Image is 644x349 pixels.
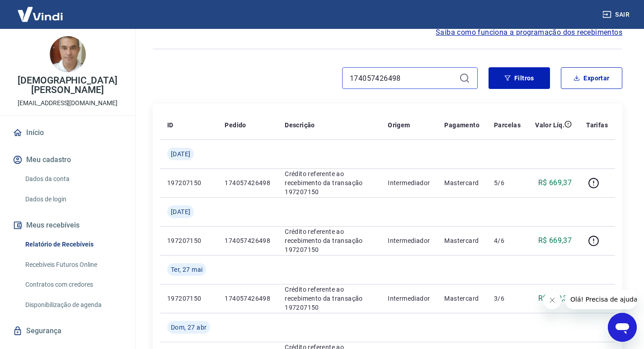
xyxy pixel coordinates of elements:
p: 197207150 [167,236,210,245]
a: Contratos com credores [22,275,124,294]
p: 174057426498 [225,236,270,245]
p: Mastercard [444,178,479,187]
p: R$ 669,37 [538,235,572,246]
p: Pagamento [444,121,479,130]
p: Mastercard [444,294,479,303]
button: Exportar [561,67,622,89]
p: Intermediador [388,178,430,187]
button: Filtros [489,67,550,89]
a: Dados da conta [22,170,124,188]
p: Intermediador [388,236,430,245]
p: 174057426498 [225,178,270,187]
p: 4/6 [494,236,521,245]
p: 197207150 [167,178,210,187]
span: Ter, 27 mai [171,265,202,274]
a: Segurança [11,321,124,341]
a: Recebíveis Futuros Online [22,256,124,274]
iframe: Fechar mensagem [543,291,561,309]
a: Disponibilização de agenda [22,296,124,314]
p: Crédito referente ao recebimento da transação 197207150 [285,169,373,196]
button: Sair [601,6,633,23]
a: Dados de login [22,190,124,209]
p: 5/6 [494,178,521,187]
p: Valor Líq. [535,121,564,130]
p: Descrição [285,121,315,130]
p: Origem [388,121,410,130]
span: Dom, 27 abr [171,323,207,332]
p: Intermediador [388,294,430,303]
p: [DEMOGRAPHIC_DATA][PERSON_NAME] [7,76,128,95]
iframe: Botão para abrir a janela de mensagens [608,313,637,342]
a: Início [11,123,124,143]
button: Meu cadastro [11,150,124,170]
a: Relatório de Recebíveis [22,235,124,254]
p: [EMAIL_ADDRESS][DOMAIN_NAME] [18,98,118,108]
p: 174057426498 [225,294,270,303]
p: 197207150 [167,294,210,303]
a: Saiba como funciona a programação dos recebimentos [436,27,622,38]
img: 27c4f556-5e05-4b46-9d20-dfe5444c0040.jpeg [50,36,86,72]
p: Parcelas [494,121,521,130]
button: Meus recebíveis [11,215,124,235]
p: Crédito referente ao recebimento da transação 197207150 [285,227,373,254]
img: Vindi [11,0,70,28]
iframe: Mensagem da empresa [565,289,637,309]
span: [DATE] [171,149,190,158]
p: Pedido [225,121,246,130]
p: R$ 669,37 [538,293,572,304]
input: Busque pelo número do pedido [350,71,456,85]
p: ID [167,121,174,130]
p: Crédito referente ao recebimento da transação 197207150 [285,285,373,312]
p: Tarifas [586,121,608,130]
span: Olá! Precisa de ajuda? [5,6,76,14]
p: 3/6 [494,294,521,303]
p: R$ 669,37 [538,177,572,188]
span: [DATE] [171,207,190,216]
p: Mastercard [444,236,479,245]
